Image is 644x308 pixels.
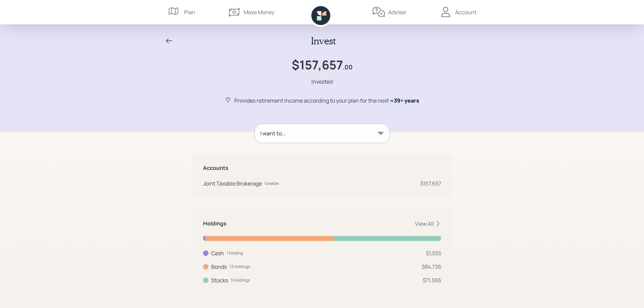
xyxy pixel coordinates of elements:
div: Cash [211,249,224,257]
div: Account [455,8,476,16]
div: Joint Taxable Brokerage [203,179,262,188]
h1: $157,657 [292,58,343,72]
span: ~ 39+ years [390,97,419,104]
div: Advisor [388,8,406,16]
h5: Accounts [203,165,441,171]
div: Move Money [244,8,274,16]
div: Stocks [211,276,228,284]
div: $71,366 [423,276,441,284]
div: Bonds [211,263,227,271]
div: 1 holding [227,250,243,256]
div: $157,657 [420,179,441,188]
div: $84,736 [422,263,441,271]
div: 5 holdings [231,277,250,283]
div: I want to... [260,129,286,137]
h4: .00 [343,64,353,71]
h2: Invest [311,35,336,47]
h5: Holdings [203,220,226,227]
div: 13 holdings [229,264,250,270]
div: View All [415,220,441,227]
div: taxable [265,180,279,186]
div: Invested [311,78,333,86]
div: Plan [184,8,195,16]
div: Provides retirement income according to your plan for the next [234,96,419,105]
div: $1,555 [426,249,441,257]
